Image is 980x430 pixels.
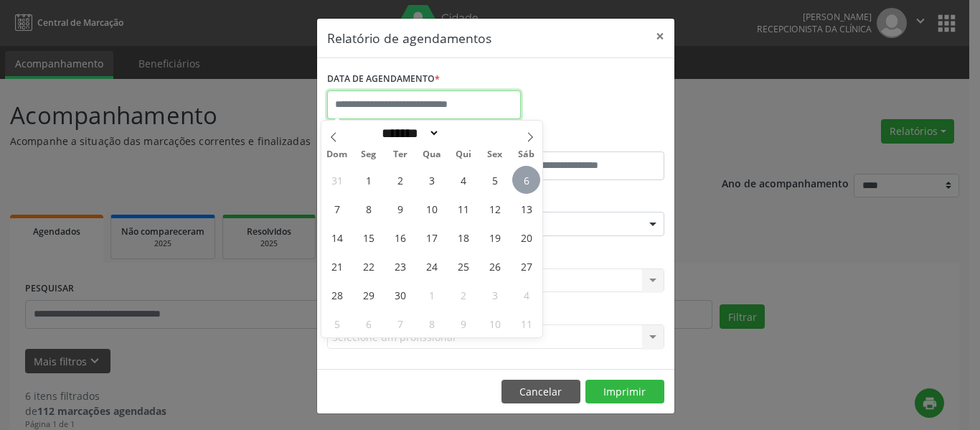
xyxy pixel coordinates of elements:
span: Setembro 15, 2025 [354,223,382,251]
span: Setembro 22, 2025 [354,252,382,280]
span: Setembro 29, 2025 [354,281,382,309]
span: Setembro 2, 2025 [386,166,414,194]
span: Setembro 27, 2025 [512,252,540,280]
span: Outubro 11, 2025 [512,309,540,337]
span: Outubro 7, 2025 [386,309,414,337]
button: Cancelar [501,380,580,404]
span: Seg [353,150,385,159]
span: Dom [321,150,353,159]
span: Setembro 6, 2025 [512,166,540,194]
span: Outubro 8, 2025 [418,309,446,337]
h5: Relatório de agendamentos [327,29,491,47]
span: Setembro 14, 2025 [323,223,351,251]
span: Outubro 9, 2025 [449,309,477,337]
span: Setembro 23, 2025 [386,252,414,280]
span: Setembro 4, 2025 [449,166,477,194]
span: Setembro 19, 2025 [481,223,509,251]
label: DATA DE AGENDAMENTO [327,68,440,90]
span: Qui [448,150,479,159]
span: Setembro 1, 2025 [354,166,382,194]
span: Outubro 2, 2025 [449,281,477,309]
span: Sáb [511,150,542,159]
span: Setembro 30, 2025 [386,281,414,309]
span: Setembro 17, 2025 [418,223,446,251]
span: Setembro 12, 2025 [481,195,509,223]
span: Qua [416,150,448,159]
span: Setembro 20, 2025 [512,223,540,251]
span: Setembro 7, 2025 [323,195,351,223]
span: Setembro 28, 2025 [323,281,351,309]
span: Setembro 3, 2025 [418,166,446,194]
span: Setembro 9, 2025 [386,195,414,223]
span: Outubro 4, 2025 [512,281,540,309]
span: Outubro 3, 2025 [481,281,509,309]
span: Setembro 16, 2025 [386,223,414,251]
span: Setembro 11, 2025 [449,195,477,223]
label: ATÉ [499,129,664,151]
span: Outubro 6, 2025 [354,309,382,337]
span: Setembro 8, 2025 [354,195,382,223]
span: Setembro 25, 2025 [449,252,477,280]
button: Imprimir [585,380,664,404]
span: Setembro 24, 2025 [418,252,446,280]
span: Setembro 21, 2025 [323,252,351,280]
span: Setembro 26, 2025 [481,252,509,280]
span: Ter [385,150,416,159]
span: Setembro 5, 2025 [481,166,509,194]
span: Outubro 10, 2025 [481,309,509,337]
span: Setembro 18, 2025 [449,223,477,251]
span: Setembro 10, 2025 [418,195,446,223]
input: Year [440,126,487,141]
select: Month [377,126,440,141]
button: Close [646,19,674,54]
span: Outubro 5, 2025 [323,309,351,337]
span: Agosto 31, 2025 [323,166,351,194]
span: Sex [479,150,511,159]
span: Outubro 1, 2025 [418,281,446,309]
span: Setembro 13, 2025 [512,195,540,223]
